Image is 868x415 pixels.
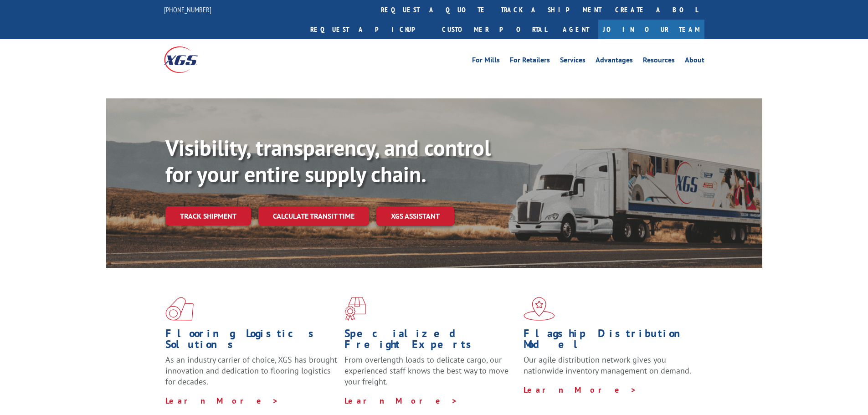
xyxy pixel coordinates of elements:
[344,297,366,321] img: xgs-icon-focused-on-flooring-red
[165,395,279,406] a: Learn More >
[685,56,704,67] a: About
[524,384,637,395] a: Learn More >
[165,328,338,354] h1: Flooring Logistics Solutions
[165,206,251,225] a: Track shipment
[554,20,598,39] a: Agent
[435,20,554,39] a: Customer Portal
[598,20,704,39] a: Join Our Team
[344,354,517,395] p: From overlength loads to delicate cargo, our experienced staff knows the best way to move your fr...
[524,297,555,321] img: xgs-icon-flagship-distribution-model-red
[303,20,435,39] a: Request a pickup
[165,297,194,321] img: xgs-icon-total-supply-chain-intelligence-red
[643,56,675,67] a: Resources
[510,56,550,67] a: For Retailers
[524,354,691,376] span: Our agile distribution network gives you nationwide inventory management on demand.
[376,206,454,226] a: XGS ASSISTANT
[524,328,696,354] h1: Flagship Distribution Model
[344,328,517,354] h1: Specialized Freight Experts
[164,5,211,14] a: [PHONE_NUMBER]
[344,395,458,406] a: Learn More >
[165,133,491,188] b: Visibility, transparency, and control for your entire supply chain.
[258,206,369,226] a: Calculate transit time
[165,354,337,387] span: As an industry carrier of choice, XGS has brought innovation and dedication to flooring logistics...
[472,56,500,67] a: For Mills
[596,56,633,67] a: Advantages
[560,56,586,67] a: Services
